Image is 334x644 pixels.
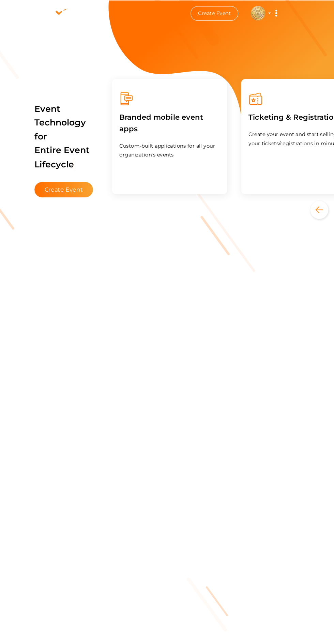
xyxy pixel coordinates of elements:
[46,173,102,188] button: Create Event
[252,6,265,19] img: UIQBAOYS_small.png
[308,191,334,208] button: Previous
[46,138,98,161] span: Entire Event Lifecycle
[127,101,222,133] label: Branded mobile event apps
[194,6,240,20] button: Create Event
[127,134,222,151] p: Custom-built applications for all your organization’s events
[46,89,102,171] label: Event Technology for
[127,119,222,126] a: Branded mobile event apps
